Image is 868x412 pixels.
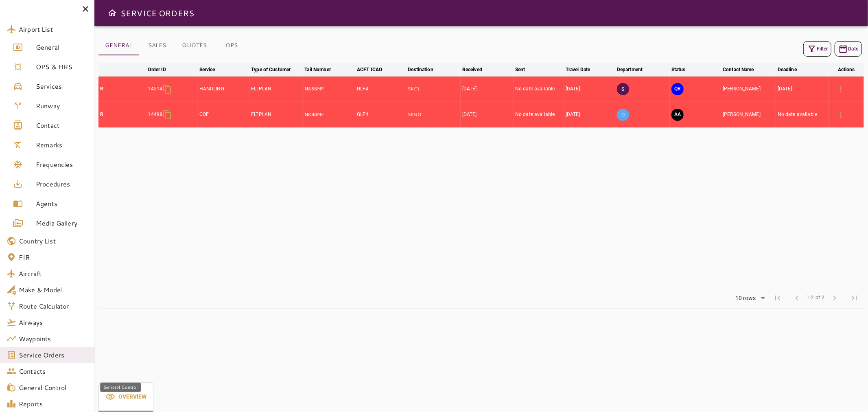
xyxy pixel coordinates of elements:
[778,65,797,75] div: Deadline
[148,65,166,75] div: Order ID
[671,109,684,121] button: AWAITING ASSIGNMENT
[249,76,303,102] td: FLTPLAN
[304,65,341,75] span: Tail Number
[251,65,301,75] span: Type of Customer
[733,295,758,302] div: 10 rows
[776,76,829,102] td: [DATE]
[671,65,696,75] span: Status
[100,111,145,118] p: R
[19,269,88,278] span: Aircraft
[778,65,807,75] span: Deadline
[175,36,213,55] button: QUOTES
[617,83,629,95] p: S
[19,285,88,295] span: Make & Model
[807,294,825,302] span: 1-2 of 2
[19,334,88,344] span: Waypoints
[148,111,163,118] p: 14498
[617,65,643,75] div: Department
[198,102,250,127] td: COF
[803,41,831,57] button: Filter
[408,65,444,75] span: Destination
[19,350,88,360] span: Service Orders
[139,36,175,55] button: SALES
[19,236,88,246] span: Country List
[304,85,354,92] p: N888MF
[19,318,88,327] span: Airways
[730,292,768,305] div: 10 rows
[514,102,564,127] td: No date available
[825,288,844,308] span: Next Page
[36,42,88,52] span: General
[768,288,787,308] span: First Page
[19,366,88,376] span: Contacts
[514,76,564,102] td: No date available
[104,5,120,21] button: Open drawer
[251,65,291,75] div: Type of Customer
[36,62,88,72] span: OPS & HRS
[461,102,514,127] td: [DATE]
[566,65,601,75] span: Travel Date
[355,76,406,102] td: GLF4
[831,105,851,125] button: Details
[36,101,88,111] span: Runway
[835,41,862,57] button: Date
[36,140,88,150] span: Remarks
[19,399,88,409] span: Reports
[19,252,88,262] span: FIR
[98,382,153,412] div: basic tabs example
[566,65,590,75] div: Travel Date
[198,76,250,102] td: HANDLING
[721,102,776,127] td: [PERSON_NAME]
[617,109,629,121] p: O
[98,382,153,412] button: Overview
[462,65,482,75] div: Received
[249,102,303,127] td: FLTPLAN
[19,24,88,34] span: Airport List
[564,76,615,102] td: [DATE]
[408,85,459,92] p: SKCL
[671,65,686,75] div: Status
[723,65,765,75] span: Contact Name
[98,36,250,55] div: basic tabs example
[844,288,864,308] span: Last Page
[36,199,88,208] span: Agents
[213,36,250,55] button: OPS
[357,65,393,75] span: ACFT ICAO
[199,65,215,75] div: Service
[36,218,88,228] span: Media Gallery
[671,83,684,95] button: QUOTE REQUESTED
[357,65,382,75] div: ACFT ICAO
[19,383,88,392] span: General Control
[304,111,354,118] p: N888MF
[36,179,88,189] span: Procedures
[355,102,406,127] td: GLF4
[100,383,141,392] div: General Control
[19,301,88,311] span: Route Calculator
[787,288,807,308] span: Previous Page
[36,81,88,91] span: Services
[721,76,776,102] td: [PERSON_NAME]
[515,65,525,75] div: Sent
[776,102,829,127] td: No date available
[461,76,514,102] td: [DATE]
[408,111,459,118] p: SKBO
[98,36,139,55] button: GENERAL
[408,65,433,75] div: Destination
[120,7,194,20] h6: SERVICE ORDERS
[148,85,163,92] p: 14514
[36,160,88,169] span: Frequencies
[723,65,754,75] div: Contact Name
[100,85,145,92] p: R
[564,102,615,127] td: [DATE]
[462,65,493,75] span: Received
[36,121,88,130] span: Contact
[199,65,226,75] span: Service
[515,65,536,75] span: Sent
[831,79,851,99] button: Details
[304,65,330,75] div: Tail Number
[148,65,177,75] span: Order ID
[617,65,653,75] span: Department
